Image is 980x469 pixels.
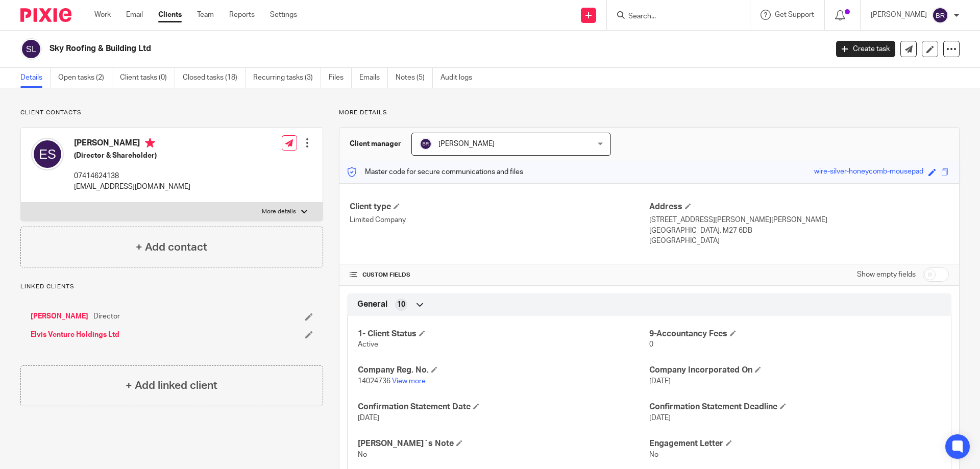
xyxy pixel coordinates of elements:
p: [PERSON_NAME] [871,10,927,20]
span: 0 [649,341,653,348]
h4: Company Incorporated On [649,365,941,376]
h4: [PERSON_NAME]`s Note [358,438,649,449]
input: Search [627,12,719,21]
p: More details [262,208,296,216]
a: Reports [229,10,255,20]
img: svg%3E [932,7,948,23]
span: [DATE] [649,414,671,422]
span: [DATE] [649,378,671,385]
img: Pixie [20,8,71,22]
p: [STREET_ADDRESS][PERSON_NAME][PERSON_NAME] [649,215,949,225]
p: Client contacts [20,109,323,117]
a: Clients [158,10,182,20]
img: svg%3E [31,138,64,170]
h4: CUSTOM FIELDS [350,271,649,279]
a: Email [126,10,143,20]
span: Get Support [775,11,814,18]
span: 14024736 [358,378,390,385]
a: [PERSON_NAME] [31,311,88,322]
a: Notes (5) [396,68,433,88]
h4: Company Reg. No. [358,365,649,376]
span: No [358,451,367,458]
p: 07414624138 [74,171,190,181]
h4: Engagement Letter [649,438,941,449]
span: Active [358,341,378,348]
a: Client tasks (0) [120,68,175,88]
h4: Confirmation Statement Date [358,402,649,412]
h4: Client type [350,202,649,212]
a: Recurring tasks (3) [253,68,321,88]
h4: + Add linked client [126,378,217,393]
i: Primary [145,138,155,148]
p: Limited Company [350,215,649,225]
a: Team [197,10,214,20]
h4: [PERSON_NAME] [74,138,190,151]
a: View more [392,378,426,385]
a: Closed tasks (18) [183,68,246,88]
p: More details [339,109,960,117]
span: 10 [397,300,405,310]
div: wire-silver-honeycomb-mousepad [814,166,923,178]
span: [PERSON_NAME] [438,140,495,147]
h4: 9-Accountancy Fees [649,329,941,339]
h3: Client manager [350,139,401,149]
a: Emails [359,68,388,88]
p: Master code for secure communications and files [347,167,523,177]
a: Elvis Venture Holdings Ltd [31,330,119,340]
h2: Sky Roofing & Building Ltd [50,43,667,54]
p: Linked clients [20,283,323,291]
p: [GEOGRAPHIC_DATA] [649,236,949,246]
span: Director [93,311,120,322]
span: [DATE] [358,414,379,422]
a: Settings [270,10,297,20]
h4: Confirmation Statement Deadline [649,402,941,412]
h4: Address [649,202,949,212]
p: [GEOGRAPHIC_DATA], M27 6DB [649,226,949,236]
a: Files [329,68,352,88]
a: Audit logs [440,68,480,88]
img: svg%3E [20,38,42,60]
a: Open tasks (2) [58,68,112,88]
span: General [357,299,387,310]
span: No [649,451,658,458]
img: svg%3E [420,138,432,150]
h4: + Add contact [136,239,207,255]
p: [EMAIL_ADDRESS][DOMAIN_NAME] [74,182,190,192]
h4: 1- Client Status [358,329,649,339]
a: Create task [836,41,895,57]
h5: (Director & Shareholder) [74,151,190,161]
a: Work [94,10,111,20]
a: Details [20,68,51,88]
label: Show empty fields [857,269,916,280]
